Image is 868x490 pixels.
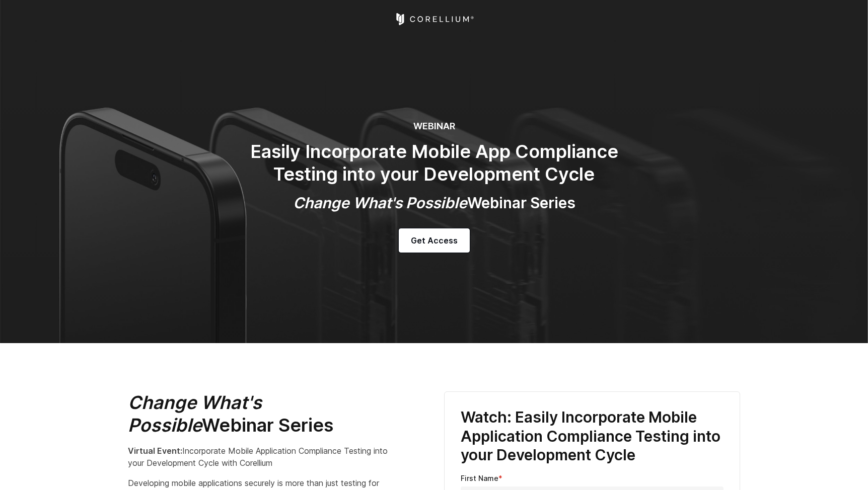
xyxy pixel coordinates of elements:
span: First Name [461,474,498,482]
em: Change What's Possible [128,391,262,436]
h6: WEBINAR [233,121,635,132]
p: Incorporate Mobile Application Compliance Testing into your Development Cycle with Corellium [128,445,400,469]
h2: Easily Incorporate Mobile App Compliance Testing into your Development Cycle [233,140,635,186]
h3: Webinar Series [233,194,635,213]
h2: Webinar Series [128,391,400,437]
a: Get Access [399,228,470,253]
strong: Virtual Event: [128,446,182,456]
h3: Watch: Easily Incorporate Mobile Application Compliance Testing into your Development Cycle [461,408,724,465]
em: Change What's Possible [293,194,467,212]
span: Get Access [411,234,458,247]
a: Corellium Home [394,13,474,25]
